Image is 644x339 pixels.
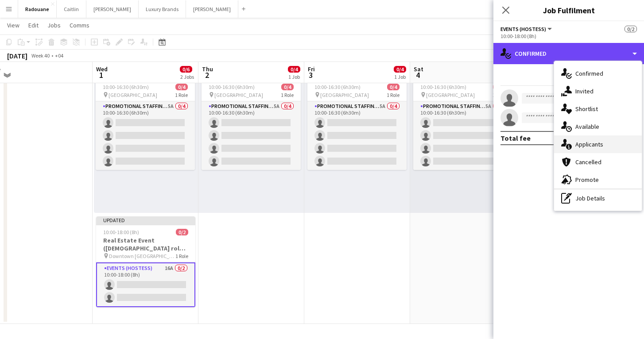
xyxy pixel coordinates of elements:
[394,66,406,73] span: 0/4
[202,80,301,170] app-job-card: 10:00-16:30 (6h30m)0/4 [GEOGRAPHIC_DATA]1 RolePromotional Staffing (Brand Ambassadors)5A0/410:00-...
[96,101,195,170] app-card-role: Promotional Staffing (Brand Ambassadors)5A0/410:00-16:30 (6h30m)
[175,253,188,259] span: 1 Role
[554,189,642,207] div: Job Details
[202,65,213,73] span: Thu
[281,92,294,98] span: 1 Role
[202,101,301,170] app-card-role: Promotional Staffing (Brand Ambassadors)5A0/410:00-16:30 (6h30m)
[25,19,42,31] a: Edit
[180,73,194,80] div: 2 Jobs
[103,229,139,235] span: 10:00-18:00 (8h)
[414,65,423,73] span: Sat
[55,52,63,59] div: +04
[109,92,157,98] span: [GEOGRAPHIC_DATA]
[500,26,546,32] span: Events (Hostess)
[420,84,466,90] span: 10:00-16:30 (6h30m)
[413,101,512,170] app-card-role: Promotional Staffing (Brand Ambassadors)5A0/410:00-16:30 (6h30m)
[308,65,315,73] span: Fri
[575,158,601,166] span: Cancelled
[575,176,599,184] span: Promote
[575,87,594,95] span: Invited
[209,84,255,90] span: 10:00-16:30 (6h30m)
[493,43,644,64] div: Confirmed
[86,0,139,18] button: [PERSON_NAME]
[29,52,51,59] span: Week 40
[4,19,23,31] a: View
[180,66,192,73] span: 0/6
[288,66,300,73] span: 0/4
[7,21,19,29] span: View
[214,92,263,98] span: [GEOGRAPHIC_DATA]
[500,134,531,143] div: Total fee
[281,84,294,90] span: 0/4
[66,19,93,31] a: Comms
[625,26,637,32] span: 0/2
[493,4,644,16] h3: Job Fulfilment
[18,0,57,18] button: Radouane
[575,123,599,131] span: Available
[57,0,86,18] button: Caitlin
[47,21,61,29] span: Jobs
[96,262,195,307] app-card-role: Events (Hostess)16A0/210:00-18:00 (8h)
[96,65,108,73] span: Wed
[413,80,512,170] app-job-card: 10:00-16:30 (6h30m)0/4 [GEOGRAPHIC_DATA]1 RolePromotional Staffing (Brand Ambassadors)5A0/410:00-...
[314,84,361,90] span: 10:00-16:30 (6h30m)
[394,73,406,80] div: 1 Job
[96,80,195,170] app-job-card: 10:00-16:30 (6h30m)0/4 [GEOGRAPHIC_DATA]1 RolePromotional Staffing (Brand Ambassadors)5A0/410:00-...
[412,70,423,80] span: 4
[176,229,188,235] span: 0/2
[44,19,64,31] a: Jobs
[96,216,195,307] app-job-card: Updated10:00-18:00 (8h)0/2Real Estate Event ([DEMOGRAPHIC_DATA] role) [GEOGRAPHIC_DATA] Downtown ...
[288,73,300,80] div: 1 Job
[186,0,238,18] button: [PERSON_NAME]
[201,70,213,80] span: 2
[96,236,195,252] h3: Real Estate Event ([DEMOGRAPHIC_DATA] role) [GEOGRAPHIC_DATA]
[575,140,603,148] span: Applicants
[320,92,369,98] span: [GEOGRAPHIC_DATA]
[139,0,186,18] button: Luxury Brands
[500,33,637,39] div: 10:00-18:00 (8h)
[175,92,188,98] span: 1 Role
[95,70,108,80] span: 1
[307,101,407,170] app-card-role: Promotional Staffing (Brand Ambassadors)5A0/410:00-16:30 (6h30m)
[575,105,598,113] span: Shortlist
[426,92,475,98] span: [GEOGRAPHIC_DATA]
[7,51,27,60] div: [DATE]
[307,80,407,170] app-job-card: 10:00-16:30 (6h30m)0/4 [GEOGRAPHIC_DATA]1 RolePromotional Staffing (Brand Ambassadors)5A0/410:00-...
[493,92,505,98] span: 1 Role
[493,84,505,90] span: 0/4
[575,69,603,77] span: Confirmed
[500,26,553,32] button: Events (Hostess)
[175,84,188,90] span: 0/4
[103,84,149,90] span: 10:00-16:30 (6h30m)
[306,70,315,80] span: 3
[96,216,195,223] div: Updated
[109,253,175,259] span: Downtown [GEOGRAPHIC_DATA]
[387,92,400,98] span: 1 Role
[28,21,39,29] span: Edit
[70,21,89,29] span: Comms
[387,84,400,90] span: 0/4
